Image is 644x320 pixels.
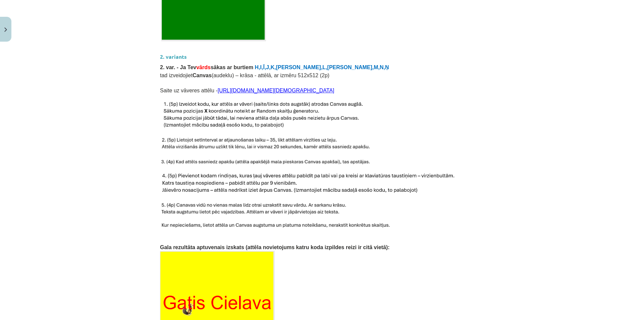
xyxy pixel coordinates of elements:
[160,244,390,250] span: Gala rezultāta aptuvenais izskats (attēla novietojums katru koda izpildes reizi ir citā vietā):
[193,73,212,78] b: Canvas
[160,53,187,60] strong: 2. variants
[218,88,334,93] a: [URL][DOMAIN_NAME][DEMOGRAPHIC_DATA]
[160,88,334,93] span: Saite uz vāveres attēlu -
[196,64,211,70] span: vārds
[160,73,329,78] span: tad izveidojiet (audeklu) – krāsa - attēlā, ar izmēru 512x512 (2p)
[255,64,389,70] span: H,I,Ī,J,K,[PERSON_NAME],L,[PERSON_NAME],M,N,Ņ
[160,64,253,70] span: 2. var. - Ja Tev sākas ar burtiem
[4,28,7,32] img: icon-close-lesson-0947bae3869378f0d4975bcd49f059093ad1ed9edebbc8119c70593378902aed.svg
